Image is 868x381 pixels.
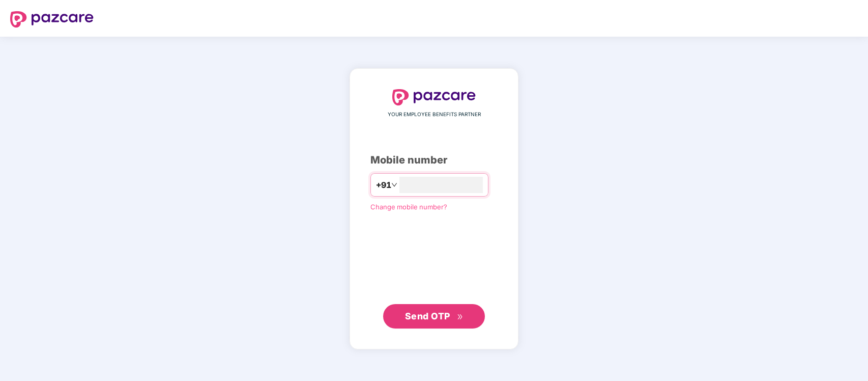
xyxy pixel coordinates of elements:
[388,111,481,119] span: YOUR EMPLOYEE BENEFITS PARTNER
[405,311,450,321] span: Send OTP
[383,304,485,329] button: Send OTPdouble-right
[370,203,447,211] a: Change mobile number?
[376,179,391,192] span: +91
[392,89,476,105] img: logo
[391,182,397,188] span: down
[370,152,498,168] div: Mobile number
[457,314,464,320] span: double-right
[10,11,94,28] img: logo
